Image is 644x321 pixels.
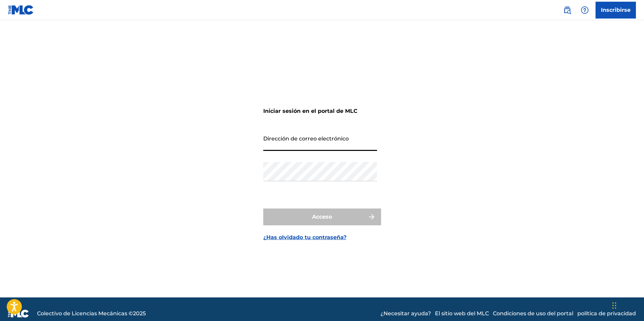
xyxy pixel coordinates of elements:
[601,7,631,13] font: Inscribirse
[561,3,574,17] a: Búsqueda pública
[133,310,146,317] font: 2025
[612,295,616,316] div: Arrastrar
[435,310,489,317] font: El sitio web del MLC
[577,310,636,317] font: política de privacidad
[263,233,346,242] a: ¿Has olvidado tu contraseña?
[263,234,346,240] font: ¿Has olvidado tu contraseña?
[596,2,636,19] a: Inscribirse
[493,310,573,318] a: Condiciones de uso del portal
[8,310,29,318] img: logo
[37,310,133,317] font: Colectivo de Licencias Mecánicas ©
[563,6,571,14] img: buscar
[578,3,591,17] div: Ayuda
[380,310,431,317] font: ¿Necesitar ayuda?
[8,5,34,15] img: Logotipo del MLC
[435,310,489,318] a: El sitio web del MLC
[493,310,573,317] font: Condiciones de uso del portal
[581,6,589,14] img: ayuda
[610,289,644,321] iframe: Widget de chat
[263,108,358,114] font: Iniciar sesión en el portal de MLC
[380,310,431,318] a: ¿Necesitar ayuda?
[577,310,636,318] a: política de privacidad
